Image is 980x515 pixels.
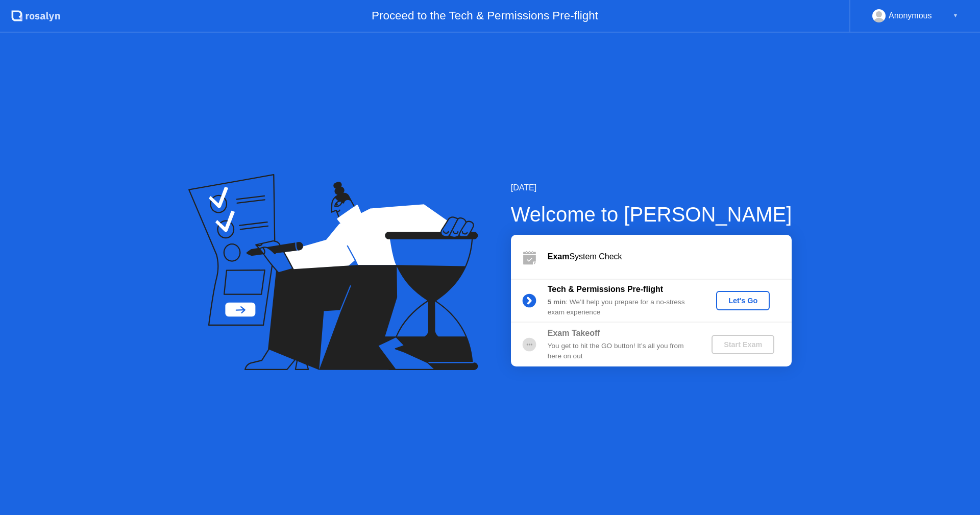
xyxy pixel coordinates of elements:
b: Exam [548,252,570,261]
div: Start Exam [716,340,770,349]
button: Start Exam [712,335,774,354]
b: Exam Takeoff [548,329,600,337]
div: You get to hit the GO button! It’s all you from here on out [548,341,695,362]
div: Let's Go [720,297,766,305]
div: System Check [548,251,792,263]
div: ▼ [953,9,958,22]
b: 5 min [548,298,566,306]
b: Tech & Permissions Pre-flight [548,285,663,293]
div: Welcome to [PERSON_NAME] [511,199,792,230]
div: Anonymous [889,9,932,22]
div: [DATE] [511,182,792,194]
button: Let's Go [716,291,770,310]
div: : We’ll help you prepare for a no-stress exam experience [548,297,695,318]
